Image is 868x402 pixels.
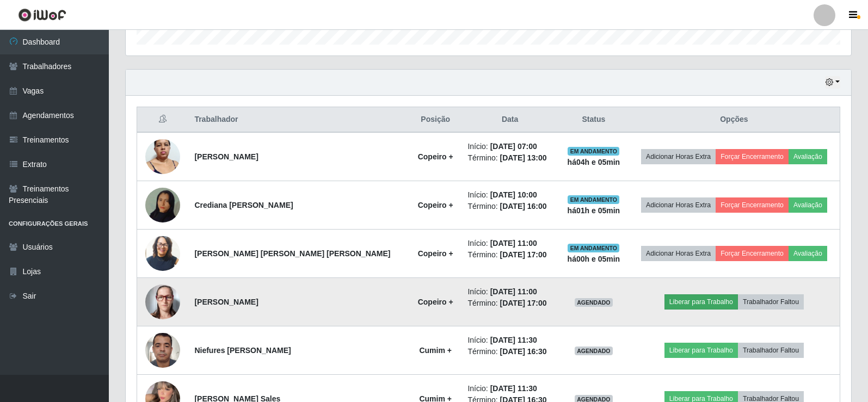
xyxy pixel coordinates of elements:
time: [DATE] 17:00 [500,250,547,259]
strong: Copeiro + [418,249,453,258]
strong: Copeiro + [418,152,453,161]
span: EM ANDAMENTO [568,244,619,252]
li: Início: [467,286,552,298]
strong: há 04 h e 05 min [568,158,620,166]
li: Término: [467,152,552,164]
img: 1720054938864.jpeg [145,233,180,274]
strong: [PERSON_NAME] [PERSON_NAME] [PERSON_NAME] [194,249,390,258]
strong: [PERSON_NAME] [194,298,258,306]
strong: Crediana [PERSON_NAME] [194,201,293,209]
button: Trabalhador Faltou [738,343,804,358]
time: [DATE] 11:00 [490,239,537,248]
th: Data [461,107,559,133]
button: Avaliação [789,149,827,164]
strong: há 00 h e 05 min [568,255,620,263]
time: [DATE] 13:00 [500,153,547,162]
time: [DATE] 16:00 [500,202,547,211]
time: [DATE] 16:30 [500,347,547,356]
li: Término: [467,201,552,212]
li: Início: [467,238,552,249]
strong: há 01 h e 05 min [568,206,620,215]
img: 1755289367859.jpeg [145,174,180,236]
button: Forçar Encerramento [716,246,789,261]
button: Adicionar Horas Extra [641,197,716,213]
span: AGENDADO [575,298,613,307]
li: Término: [467,249,552,261]
span: EM ANDAMENTO [568,195,619,204]
button: Avaliação [789,246,827,261]
button: Forçar Encerramento [716,197,789,213]
time: [DATE] 11:30 [490,336,537,344]
img: 1750597929340.jpeg [145,285,180,319]
li: Início: [467,141,552,152]
th: Trabalhador [188,107,410,133]
img: CoreUI Logo [18,8,66,22]
strong: Niefures [PERSON_NAME] [194,346,291,355]
strong: Cumim + [419,346,452,355]
strong: [PERSON_NAME] [194,152,258,161]
time: [DATE] 11:30 [490,384,537,393]
li: Término: [467,298,552,309]
button: Adicionar Horas Extra [641,246,716,261]
button: Trabalhador Faltou [738,294,804,310]
button: Liberar para Trabalho [664,294,738,310]
img: 1744031774658.jpeg [145,327,180,373]
img: 1701877774523.jpeg [145,133,180,180]
strong: Copeiro + [418,298,453,306]
time: [DATE] 17:00 [500,299,547,307]
button: Adicionar Horas Extra [641,149,716,164]
span: EM ANDAMENTO [568,147,619,156]
button: Forçar Encerramento [716,149,789,164]
time: [DATE] 11:00 [490,287,537,296]
span: AGENDADO [575,347,613,355]
li: Início: [467,189,552,201]
strong: Copeiro + [418,201,453,209]
button: Liberar para Trabalho [664,343,738,358]
li: Início: [467,335,552,346]
time: [DATE] 07:00 [490,142,537,151]
li: Início: [467,383,552,394]
th: Opções [629,107,840,133]
li: Término: [467,346,552,357]
th: Posição [410,107,461,133]
button: Avaliação [789,197,827,213]
time: [DATE] 10:00 [490,190,537,199]
th: Status [559,107,629,133]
